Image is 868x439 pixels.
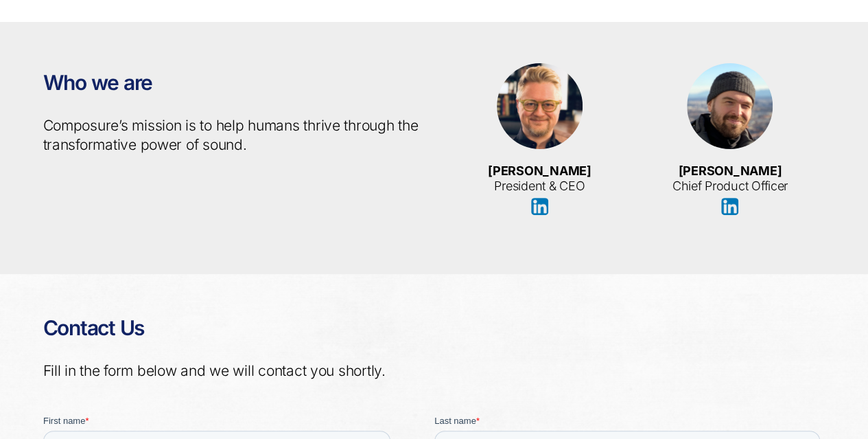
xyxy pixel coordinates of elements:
[43,116,424,155] p: Composure’s mission is to help humans thrive through the transformative power of sound.
[488,164,591,178] strong: [PERSON_NAME]
[679,164,782,178] strong: [PERSON_NAME]
[391,1,433,12] span: Last name
[43,315,825,341] h2: Contact Us
[455,164,625,215] p: President & CEO
[531,198,548,215] img: linkedin.png
[497,63,583,149] img: jeff.png
[721,198,738,215] img: linkedin.png
[645,164,815,215] p: Chief Product Officer
[43,361,825,381] p: Fill in the form below and we will contact you shortly.
[391,114,502,124] span: How did you hear about us?
[43,70,424,96] h2: Who we are
[391,58,422,68] span: Job title
[687,63,773,149] img: roland.png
